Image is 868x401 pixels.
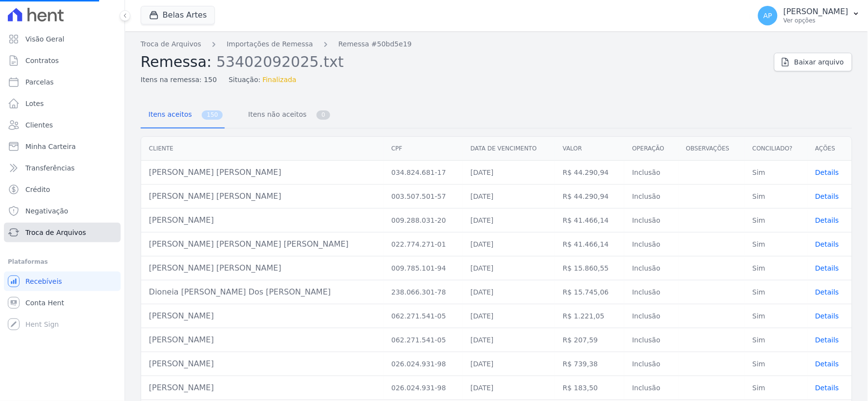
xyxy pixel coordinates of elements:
[463,352,555,376] td: [DATE]
[763,12,772,19] span: AP
[143,105,194,124] span: Itens aceitos
[4,158,121,178] a: Transferências
[25,185,50,194] span: Crédito
[141,39,201,49] a: Troca de Arquivos
[815,288,839,296] span: translation missing: pt-BR.manager.charges.file_imports.show.table_row.details
[463,209,555,232] td: [DATE]
[216,52,344,70] span: 53402092025.txt
[745,209,808,232] td: Sim
[815,216,839,224] span: translation missing: pt-BR.manager.charges.file_imports.show.table_row.details
[463,280,555,304] td: [DATE]
[383,161,463,185] td: 034.824.681-17
[678,137,745,161] th: Observações
[745,161,808,185] td: Sim
[4,94,121,113] a: Lotes
[815,336,839,344] span: translation missing: pt-BR.manager.charges.file_imports.show.table_row.details
[383,328,463,352] td: 062.271.541-05
[815,169,839,176] a: Details
[555,352,624,376] td: R$ 739,38
[624,328,678,352] td: Inclusão
[383,256,463,280] td: 009.785.101-94
[745,232,808,256] td: Sim
[745,137,808,161] th: Conciliado?
[4,51,121,70] a: Contratos
[25,142,76,151] span: Minha Carteira
[242,105,308,124] span: Itens não aceitos
[745,328,808,352] td: Sim
[141,53,212,70] span: Remessa:
[463,376,555,400] td: [DATE]
[463,256,555,280] td: [DATE]
[555,280,624,304] td: R$ 15.745,06
[25,120,53,130] span: Clientes
[555,161,624,185] td: R$ 44.290,94
[383,209,463,232] td: 009.288.031-20
[555,256,624,280] td: R$ 15.860,55
[555,209,624,232] td: R$ 41.466,14
[555,185,624,209] td: R$ 44.290,94
[783,17,848,24] p: Ver opções
[815,312,839,320] a: Details
[8,256,117,268] div: Plataformas
[815,192,839,200] span: translation missing: pt-BR.manager.charges.file_imports.show.table_row.details
[383,185,463,209] td: 003.507.501-57
[141,103,225,128] a: Itens aceitos 150
[141,75,217,85] span: Itens na remessa: 150
[463,328,555,352] td: [DATE]
[624,137,678,161] th: Operação
[141,280,383,304] td: Dioneia [PERSON_NAME] Dos [PERSON_NAME]
[141,6,215,24] button: Belas Artes
[4,72,121,92] a: Parcelas
[745,256,808,280] td: Sim
[745,304,808,328] td: Sim
[463,232,555,256] td: [DATE]
[815,384,839,392] span: translation missing: pt-BR.manager.charges.file_imports.show.table_row.details
[807,137,852,161] th: Ações
[815,192,839,200] a: Details
[555,304,624,328] td: R$ 1.221,05
[141,376,383,400] td: [PERSON_NAME]
[815,360,839,368] span: translation missing: pt-BR.manager.charges.file_imports.show.table_row.details
[815,264,839,272] a: Details
[815,384,839,392] a: Details
[25,228,86,237] span: Troca de Arquivos
[141,352,383,376] td: [PERSON_NAME]
[463,304,555,328] td: [DATE]
[555,232,624,256] td: R$ 41.466,14
[141,137,383,161] th: Cliente
[25,206,68,216] span: Negativação
[202,110,223,120] span: 150
[815,169,839,176] span: translation missing: pt-BR.manager.charges.file_imports.show.table_row.details
[383,232,463,256] td: 022.774.271-01
[815,336,839,344] a: Details
[383,137,463,161] th: CPF
[141,328,383,352] td: [PERSON_NAME]
[383,376,463,400] td: 026.024.931-98
[794,57,844,67] span: Baixar arquivo
[141,161,383,185] td: [PERSON_NAME] [PERSON_NAME]
[774,53,852,71] a: Baixar arquivo
[141,185,383,209] td: [PERSON_NAME] [PERSON_NAME]
[783,7,848,17] p: [PERSON_NAME]
[141,304,383,328] td: [PERSON_NAME]
[815,360,839,368] a: Details
[4,29,121,49] a: Visão Geral
[815,264,839,272] span: translation missing: pt-BR.manager.charges.file_imports.show.table_row.details
[463,161,555,185] td: [DATE]
[750,2,868,29] button: AP [PERSON_NAME] Ver opções
[25,77,54,87] span: Parcelas
[141,103,332,128] nav: Tab selector
[745,352,808,376] td: Sim
[4,115,121,135] a: Clientes
[4,201,121,221] a: Negativação
[25,34,64,44] span: Visão Geral
[141,256,383,280] td: [PERSON_NAME] [PERSON_NAME]
[383,280,463,304] td: 238.066.301-78
[383,352,463,376] td: 026.024.931-98
[25,163,75,173] span: Transferências
[745,376,808,400] td: Sim
[240,103,332,128] a: Itens não aceitos 0
[4,272,121,291] a: Recebíveis
[383,304,463,328] td: 062.271.541-05
[262,75,296,85] span: Finalizada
